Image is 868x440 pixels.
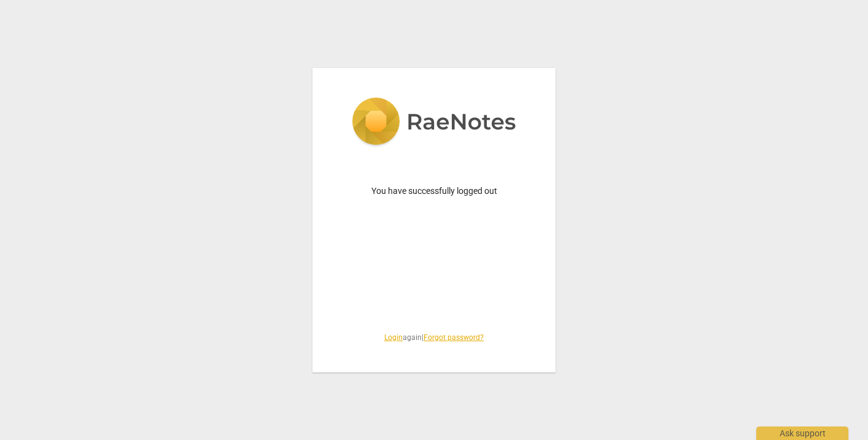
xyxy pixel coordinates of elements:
a: Login [384,333,403,342]
img: 5ac2273c67554f335776073100b6d88f.svg [352,98,516,148]
a: Forgot password? [424,333,484,342]
div: Ask support [756,426,848,440]
p: You have successfully logged out [342,185,526,198]
span: again | [342,333,526,343]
